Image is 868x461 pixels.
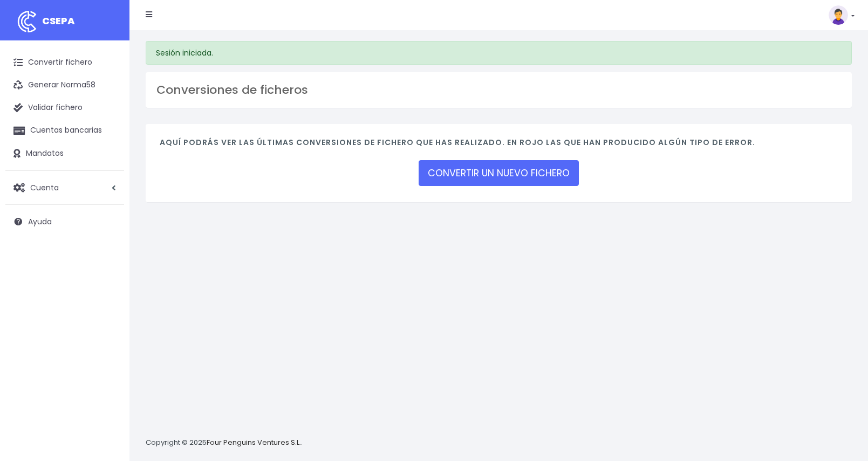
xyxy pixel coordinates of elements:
[13,8,40,35] img: logo
[5,74,124,97] a: Generar Norma58
[5,176,124,199] a: Cuenta
[30,182,59,192] span: Cuenta
[419,160,579,186] a: CONVERTIR UN NUEVO FICHERO
[5,142,124,165] a: Mandatos
[5,119,124,142] a: Cuentas bancarias
[160,138,838,153] h4: Aquí podrás ver las últimas conversiones de fichero que has realizado. En rojo las que han produc...
[829,5,848,25] img: profile
[28,216,52,227] span: Ayuda
[42,14,75,27] span: CSEPA
[5,97,124,119] a: Validar fichero
[156,83,841,97] h3: Conversiones de ficheros
[207,437,301,448] a: Four Penguins Ventures S.L.
[146,41,852,65] div: Sesión iniciada.
[146,437,303,449] p: Copyright © 2025 .
[5,51,124,74] a: Convertir fichero
[5,210,124,233] a: Ayuda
